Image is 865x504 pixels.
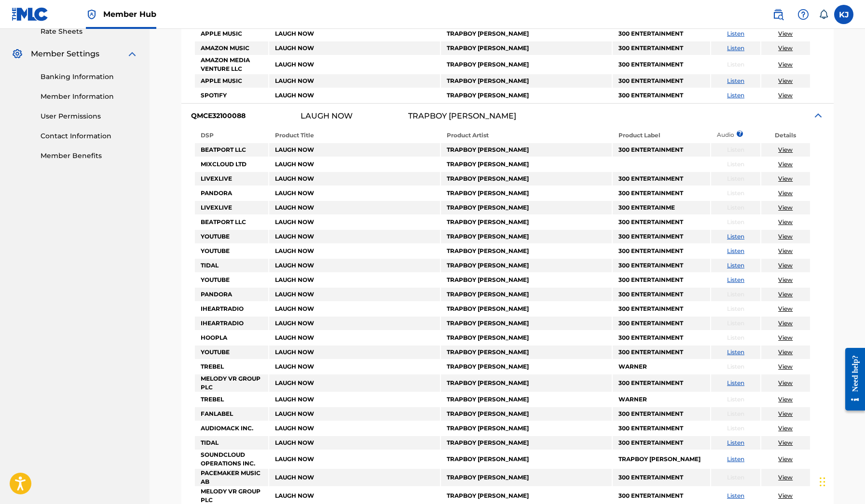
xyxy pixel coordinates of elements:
td: TIDAL [195,259,268,272]
td: YOUTUBE [195,244,268,258]
th: DSP [195,129,268,142]
td: BEATPORT LLC [195,215,268,229]
p: Listen [711,174,760,183]
td: TRAPBOY [PERSON_NAME] [441,27,612,40]
td: MIXCLOUD LTD [195,158,268,171]
td: TRAPBOY [PERSON_NAME] [441,451,612,468]
span: Member Settings [31,48,99,60]
a: Listen [727,348,744,356]
td: TREBEL [195,393,268,406]
td: LAUGH NOW [269,56,440,73]
a: View [778,44,793,52]
a: Listen [727,439,744,446]
iframe: Resource Center [838,339,865,419]
td: PACEMAKER MUSIC AB [195,469,268,486]
th: Product Artist [441,129,612,142]
a: Listen [727,247,744,254]
td: YOUTUBE [195,273,268,287]
th: Product Label [613,129,710,142]
p: Listen [711,203,760,212]
a: View [778,30,793,37]
a: View [778,262,793,269]
td: 300 ENTERTAINMENT [613,215,710,229]
p: Listen [711,410,760,418]
td: LAUGH NOW [269,230,440,243]
a: Rate Sheets [41,27,138,37]
td: APPLE MUSIC [195,27,268,40]
a: View [778,363,793,370]
a: Listen [727,379,744,386]
td: LAUGH NOW [269,469,440,486]
td: LAUGH NOW [269,451,440,468]
td: TRAPBOY [PERSON_NAME] [441,230,612,243]
a: View [778,305,793,312]
th: Details [761,129,810,142]
td: 300 ENTERTAINMENT [613,436,710,450]
a: Listen [727,492,744,499]
td: 300 ENTERTAINMENT [613,89,710,102]
a: View [778,396,793,403]
td: FANLABEL [195,407,268,421]
td: TRAPBOY [PERSON_NAME] [441,374,612,392]
td: TRAPBOY [PERSON_NAME] [441,317,612,330]
td: 300 ENTERTAINMENT [613,56,710,73]
td: TRAPBOY [PERSON_NAME] [441,41,612,55]
td: 300 ENTERTAINME [613,201,710,214]
div: Help [794,5,813,24]
a: View [778,379,793,386]
td: LAUGH NOW [269,215,440,229]
td: 300 ENTERTAINMENT [613,172,710,186]
a: View [778,410,793,417]
td: LAUGH NOW [269,74,440,88]
p: Listen [711,146,760,154]
td: 300 ENTERTAINMENT [613,41,710,55]
td: LAUGH NOW [269,158,440,171]
td: LAUGH NOW [269,436,440,450]
td: YOUTUBE [195,345,268,359]
a: Listen [727,233,744,240]
a: View [778,424,793,432]
a: View [778,92,793,99]
td: LAUGH NOW [269,273,440,287]
td: 300 ENTERTAINMENT [613,259,710,272]
td: 300 ENTERTAINMENT [613,143,710,157]
td: LAUGH NOW [269,360,440,373]
td: LAUGH NOW [269,288,440,301]
a: View [778,233,793,240]
p: Listen [711,473,760,482]
td: LAUGH NOW [269,89,440,102]
a: Banking Information [41,72,138,82]
td: LAUGH NOW [269,201,440,214]
td: 300 ENTERTAINMENT [613,244,710,258]
td: TRAPBOY [PERSON_NAME] [441,201,612,214]
td: TRAPBOY [PERSON_NAME] [441,259,612,272]
td: LAUGH NOW [269,41,440,55]
p: Listen [711,60,760,69]
td: LAUGH NOW [269,302,440,316]
td: LAUGH NOW [269,407,440,421]
td: AUDIOMACK INC. [195,422,268,435]
td: 300 ENTERTAINMENT [613,469,710,486]
a: View [778,146,793,153]
td: TRAPBOY [PERSON_NAME] [441,143,612,157]
td: BEATPORT LLC [195,143,268,157]
td: YOUTUBE [195,230,268,243]
a: Public Search [769,5,788,24]
a: View [778,291,793,298]
a: Listen [727,455,744,463]
p: Listen [711,290,760,299]
td: 300 ENTERTAINMENT [613,186,710,200]
a: View [778,77,793,84]
td: 300 ENTERTAINMENT [613,317,710,330]
td: TRAPBOY [PERSON_NAME] [441,56,612,73]
a: View [778,276,793,283]
p: Listen [711,305,760,313]
td: LAUGH NOW [269,422,440,435]
td: TIDAL [195,436,268,450]
th: Product Title [269,129,440,142]
td: HOOPLA [195,331,268,345]
td: PANDORA [195,186,268,200]
p: Listen [711,218,760,226]
td: 300 ENTERTAINMENT [613,302,710,316]
a: View [778,334,793,341]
